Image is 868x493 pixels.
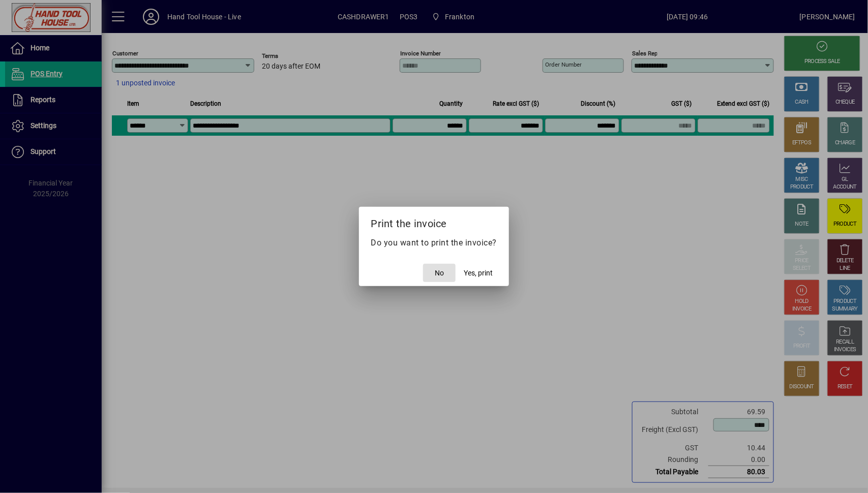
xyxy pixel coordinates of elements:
[359,207,510,236] h2: Print the invoice
[435,268,444,279] span: No
[371,237,497,249] p: Do you want to print the invoice?
[460,264,497,282] button: Yes, print
[464,268,493,279] span: Yes, print
[423,264,456,282] button: No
